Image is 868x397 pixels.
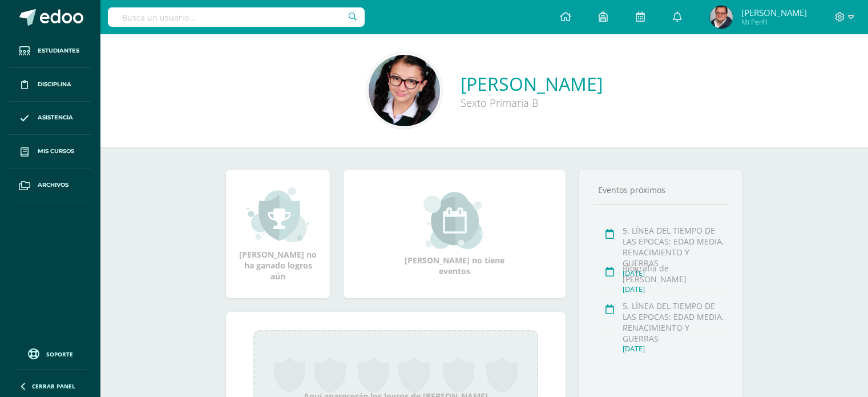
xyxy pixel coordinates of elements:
[741,7,807,18] span: [PERSON_NAME]
[623,300,725,344] div: 5. LÍNEA DEL TIEMPO DE LAS EPOCAS: EDAD MEDIA, RENACIMIENTO Y GUERRAS
[237,186,318,282] div: [PERSON_NAME] no ha ganado logros aún
[398,192,512,276] div: [PERSON_NAME] no tiene eventos
[623,284,725,294] div: [DATE]
[247,186,309,243] img: achievement_small.png
[14,346,87,361] a: Soporte
[38,181,68,190] span: Archivos
[710,6,733,29] img: fe380b2d4991993556c9ea662cc53567.png
[46,350,73,358] span: Soporte
[741,17,807,27] span: Mi Perfil
[594,185,728,195] div: Eventos próximos
[108,7,365,27] input: Busca un usuario...
[623,263,725,284] div: Biografía de [PERSON_NAME]
[461,96,603,110] div: Sexto Primaria B
[9,102,91,135] a: Asistencia
[9,34,91,68] a: Estudiantes
[38,80,71,89] span: Disciplina
[423,192,486,249] img: event_small.png
[369,55,440,126] img: 84eb2d3b39bedd29bda1fab0f0f7c453.png
[9,135,91,169] a: Mis cursos
[38,46,79,55] span: Estudiantes
[38,147,74,156] span: Mis cursos
[461,71,603,96] a: [PERSON_NAME]
[9,169,91,202] a: Archivos
[623,344,725,354] div: [DATE]
[9,68,91,102] a: Disciplina
[623,225,725,268] div: 5. LÍNEA DEL TIEMPO DE LAS EPOCAS: EDAD MEDIA, RENACIMIENTO Y GUERRAS
[38,113,73,122] span: Asistencia
[32,382,75,390] span: Cerrar panel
